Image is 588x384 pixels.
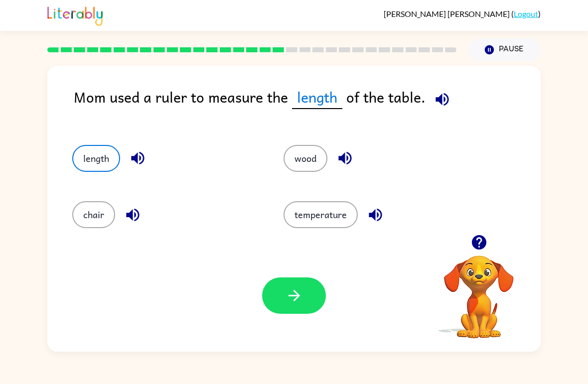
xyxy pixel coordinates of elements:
button: Pause [468,38,541,61]
a: Logout [514,9,538,18]
button: temperature [284,201,358,228]
button: length [72,145,120,172]
button: wood [284,145,327,172]
div: Mom used a ruler to measure the of the table. [74,86,541,125]
span: length [292,86,342,109]
div: ( ) [384,9,541,18]
video: Your browser must support playing .mp4 files to use Literably. Please try using another browser. [429,240,529,340]
img: Literably [47,4,103,26]
span: [PERSON_NAME] [PERSON_NAME] [384,9,511,18]
button: chair [72,201,115,228]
